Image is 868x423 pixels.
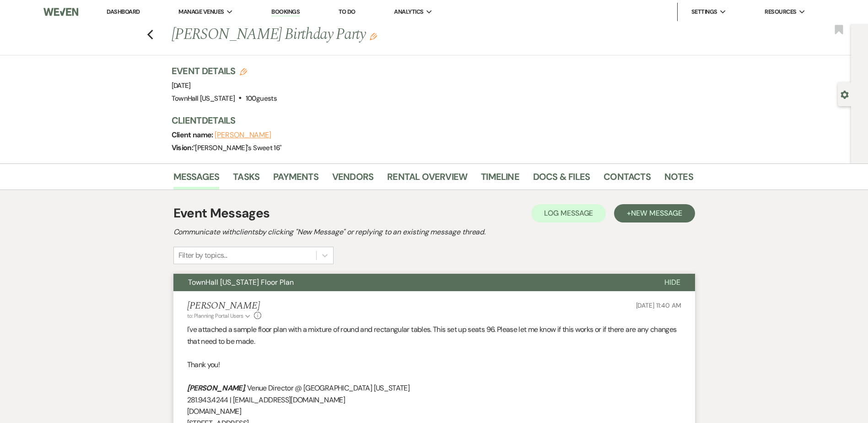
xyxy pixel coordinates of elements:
[178,7,224,16] span: Manage Venues
[172,94,235,103] span: TownHall [US_STATE]
[246,94,277,103] span: 100 guests
[481,169,519,190] a: Timeline
[841,90,849,98] button: Open lead details
[370,32,377,40] button: Edit
[394,7,423,16] span: Analytics
[187,300,262,312] h5: [PERSON_NAME]
[233,169,259,190] a: Tasks
[765,7,796,16] span: Resources
[614,204,695,222] button: +New Message
[187,406,681,418] p: [DOMAIN_NAME]
[636,301,681,309] span: [DATE] 11:40 AM
[187,359,681,371] p: Thank you!
[172,114,684,127] h3: Client Details
[178,250,227,261] div: Filter by topics...
[332,169,373,190] a: Vendors
[187,383,245,393] em: [PERSON_NAME]
[193,143,281,152] span: " [PERSON_NAME]'s Sweet 16 "
[172,81,191,90] span: [DATE]
[173,227,695,238] h2: Communicate with clients by clicking "New Message" or replying to an existing message thread.
[173,169,220,190] a: Messages
[187,312,243,320] span: to: Planning Portal Users
[533,169,590,190] a: Docs & Files
[187,394,681,406] p: 281.943.4244 | [EMAIL_ADDRESS][DOMAIN_NAME]
[173,274,650,291] button: TownHall [US_STATE] Floor Plan
[650,274,695,291] button: Hide
[188,277,294,287] span: TownHall [US_STATE] Floor Plan
[172,24,582,46] h1: [PERSON_NAME] Birthday Party
[172,65,277,77] h3: Event Details
[271,8,300,16] a: Bookings
[631,208,682,218] span: New Message
[107,8,140,16] a: Dashboard
[172,130,215,140] span: Client name:
[339,8,356,16] a: To Do
[531,204,606,222] button: Log Message
[43,2,78,22] img: Weven Logo
[387,169,467,190] a: Rental Overview
[604,169,651,190] a: Contacts
[215,131,271,139] button: [PERSON_NAME]
[273,169,318,190] a: Payments
[173,204,270,223] h1: Event Messages
[172,143,194,152] span: Vision:
[544,208,593,218] span: Log Message
[691,7,717,16] span: Settings
[187,324,681,347] p: I've attached a sample floor plan with a mixture of round and rectangular tables. This set up sea...
[664,169,693,190] a: Notes
[187,312,252,320] button: to: Planning Portal Users
[187,382,681,394] p: , Venue Director @ [GEOGRAPHIC_DATA] [US_STATE]
[664,277,680,287] span: Hide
